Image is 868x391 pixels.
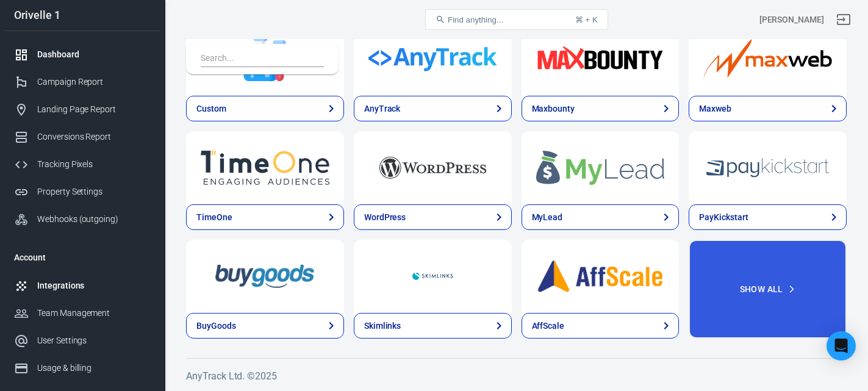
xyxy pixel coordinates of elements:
[4,96,160,123] a: Landing Page Report
[4,354,160,382] a: Usage & billing
[4,151,160,178] a: Tracking Pixels
[186,96,344,121] a: Custom
[532,211,563,224] div: MyLead
[4,206,160,233] a: Webhooks (outgoing)
[354,131,512,204] a: WordPress
[699,211,748,224] div: PayKickstart
[4,272,160,300] a: Integrations
[536,146,665,190] img: MyLead
[186,204,344,230] a: TimeOne
[575,15,598,24] div: ⌘ + K
[522,313,680,339] a: AffScale
[196,102,226,115] div: Custom
[196,211,232,224] div: TimeOne
[37,158,151,171] div: Tracking Pixels
[4,123,160,151] a: Conversions Report
[4,178,160,206] a: Property Settings
[37,103,151,116] div: Landing Page Report
[368,37,497,81] img: AnyTrack
[522,204,680,230] a: MyLead
[37,307,151,320] div: Team Management
[368,146,497,190] img: WordPress
[201,254,329,298] img: BuyGoods
[689,240,847,339] button: Show All
[364,320,401,332] div: Skimlinks
[699,102,731,115] div: Maxweb
[536,37,665,81] img: Maxbounty
[829,5,858,34] a: Sign out
[354,204,512,230] a: WordPress
[186,313,344,339] a: BuyGoods
[37,131,151,143] div: Conversions Report
[827,331,856,361] div: Open Intercom Messenger
[536,254,665,298] img: AffScale
[759,13,824,26] div: Account id: nNfVwVvZ
[354,240,512,313] a: Skimlinks
[522,23,680,96] a: Maxbounty
[4,41,160,68] a: Dashboard
[196,320,236,332] div: BuyGoods
[37,362,151,375] div: Usage & billing
[532,102,575,115] div: Maxbounty
[522,96,680,121] a: Maxbounty
[201,146,329,190] img: TimeOne
[689,204,847,230] a: PayKickstart
[37,279,151,292] div: Integrations
[186,240,344,313] a: BuyGoods
[425,9,608,30] button: Find anything...⌘ + K
[354,96,512,121] a: AnyTrack
[522,240,680,313] a: AffScale
[4,10,160,21] div: Orivelle 1
[37,76,151,88] div: Campaign Report
[703,146,832,190] img: PayKickstart
[364,102,401,115] div: AnyTrack
[37,213,151,226] div: Webhooks (outgoing)
[4,68,160,96] a: Campaign Report
[4,300,160,327] a: Team Management
[37,334,151,347] div: User Settings
[4,327,160,354] a: User Settings
[186,131,344,204] a: TimeOne
[4,243,160,272] li: Account
[703,37,832,81] img: Maxweb
[689,23,847,96] a: Maxweb
[448,15,503,24] span: Find anything...
[689,131,847,204] a: PayKickstart
[354,23,512,96] a: AnyTrack
[364,211,406,224] div: WordPress
[37,185,151,198] div: Property Settings
[186,368,847,384] h6: AnyTrack Ltd. © 2025
[368,254,497,298] img: Skimlinks
[354,313,512,339] a: Skimlinks
[37,48,151,61] div: Dashboard
[522,131,680,204] a: MyLead
[532,320,565,332] div: AffScale
[689,96,847,121] a: Maxweb
[201,51,319,67] input: Search...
